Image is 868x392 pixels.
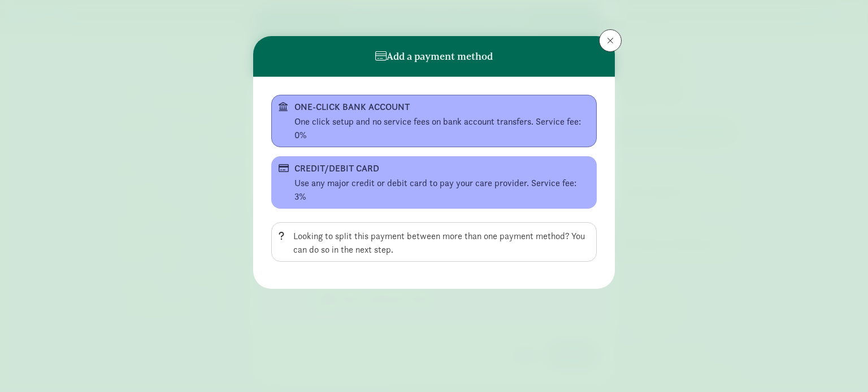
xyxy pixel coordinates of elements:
div: Looking to split this payment between more than one payment method? You can do so in the next step. [293,230,589,257]
div: Use any major credit or debit card to pay your care provider. Service fee: 3% [294,177,589,204]
button: CREDIT/DEBIT CARD Use any major credit or debit card to pay your care provider. Service fee: 3% [271,156,597,209]
button: ONE-CLICK BANK ACCOUNT One click setup and no service fees on bank account transfers. Service fee... [271,95,597,147]
div: One click setup and no service fees on bank account transfers. Service fee: 0% [294,115,589,142]
div: ONE-CLICK BANK ACCOUNT [294,100,571,114]
div: CREDIT/DEBIT CARD [294,162,571,175]
h6: Add a payment method [375,51,493,62]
